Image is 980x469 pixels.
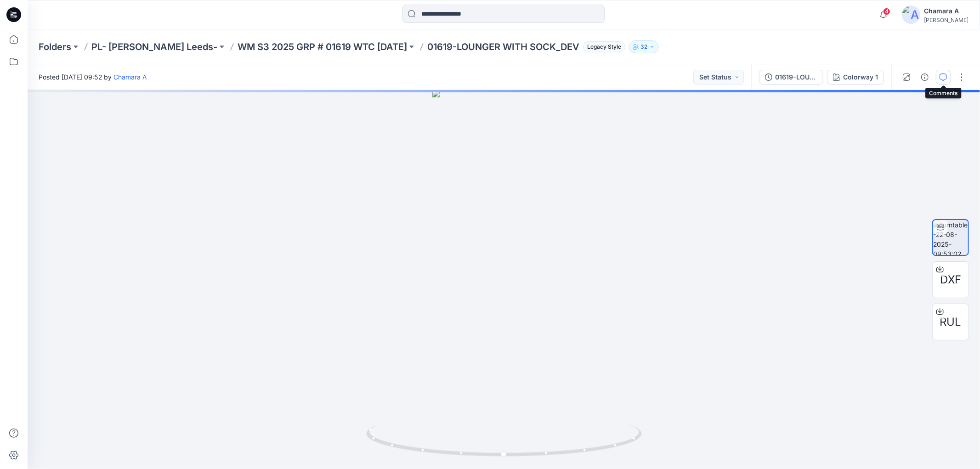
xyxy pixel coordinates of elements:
div: Colorway 1 [843,72,878,82]
p: 32 [640,42,647,52]
div: Chamara A [924,6,969,17]
button: Colorway 1 [827,70,884,85]
a: Chamara A [113,73,147,81]
a: Folders [39,40,71,53]
span: 4 [883,8,890,15]
button: 32 [629,40,659,53]
button: Details [918,70,932,85]
span: Legacy Style [583,41,625,52]
span: Posted [DATE] 09:52 by [39,72,147,82]
button: Legacy Style [579,40,625,53]
span: RUL [940,314,962,330]
a: WM S3 2025 GRP # 01619 WTC [DATE] [238,40,407,53]
img: turntable-22-08-2025-09:53:02 [933,220,968,255]
button: 01619-LOUNGER WITH SOCK_DEV [759,70,823,85]
a: PL- [PERSON_NAME] Leeds- [91,40,217,53]
p: 01619-LOUNGER WITH SOCK_DEV [427,40,579,53]
span: DXF [940,271,961,288]
div: 01619-LOUNGER WITH SOCK_DEV [775,72,817,82]
img: avatar [902,6,920,24]
div: [PERSON_NAME] [924,17,969,23]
